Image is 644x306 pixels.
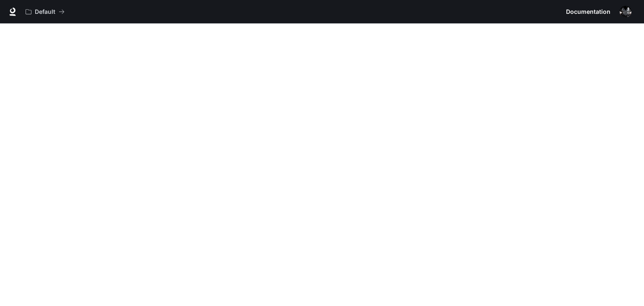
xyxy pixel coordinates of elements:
[563,3,614,20] a: Documentation
[35,8,55,16] p: Default
[22,3,68,20] button: All workspaces
[620,6,631,18] img: User avatar
[617,3,634,20] button: User avatar
[566,7,610,17] span: Documentation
